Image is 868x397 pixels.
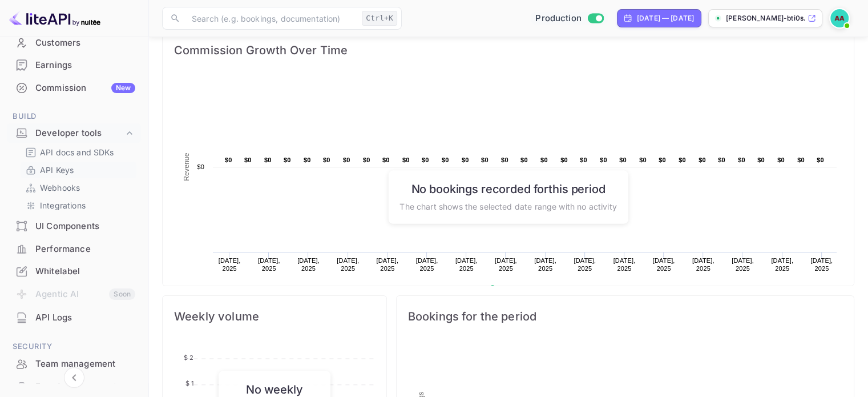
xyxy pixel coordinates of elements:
[777,157,785,163] text: $0
[402,157,410,163] text: $0
[501,157,508,163] text: $0
[7,77,141,98] a: CommissionNew
[810,257,833,272] text: [DATE], 2025
[25,164,132,176] a: API Keys
[376,257,398,272] text: [DATE], 2025
[363,157,370,163] text: $0
[619,157,627,163] text: $0
[7,260,141,282] a: Whitelabel
[797,157,805,163] text: $0
[40,164,74,176] p: API Keys
[659,157,666,163] text: $0
[64,367,84,388] button: Collapse navigation
[323,157,330,163] text: $0
[185,7,357,30] input: Search (e.g. bookings, documentation)
[7,353,141,375] div: Team management
[258,257,280,272] text: [DATE], 2025
[462,157,469,163] text: $0
[35,243,135,256] div: Performance
[653,257,675,272] text: [DATE], 2025
[9,9,100,27] img: LiteAPI logo
[534,257,556,272] text: [DATE], 2025
[304,157,311,163] text: $0
[225,157,232,163] text: $0
[7,54,141,75] a: Earnings
[531,12,608,25] div: Switch to Sandbox mode
[21,197,136,214] div: Integrations
[726,13,805,23] p: [PERSON_NAME]-bti0s.nuit...
[362,11,397,26] div: Ctrl+K
[219,257,241,272] text: [DATE], 2025
[7,77,141,99] div: CommissionNew
[297,257,320,272] text: [DATE], 2025
[25,199,132,211] a: Integrations
[7,260,141,283] div: Whitelabel
[40,182,80,194] p: Webhooks
[337,257,359,272] text: [DATE], 2025
[185,379,193,387] tspan: $ 1
[442,157,449,163] text: $0
[21,179,136,196] div: Webhooks
[7,307,141,328] a: API Logs
[7,32,141,53] a: Customers
[7,110,141,123] span: Build
[35,265,135,278] div: Whitelabel
[174,307,375,326] span: Weekly volume
[718,157,725,163] text: $0
[174,41,842,59] span: Commission Growth Over Time
[7,353,141,374] a: Team management
[455,257,478,272] text: [DATE], 2025
[7,340,141,353] span: Security
[699,157,706,163] text: $0
[830,9,849,27] img: Apurva Amin
[580,157,587,163] text: $0
[35,220,135,233] div: UI Components
[408,307,842,326] span: Bookings for the period
[416,257,438,272] text: [DATE], 2025
[111,83,135,93] div: New
[40,146,114,158] p: API docs and SDKs
[738,157,745,163] text: $0
[679,157,686,163] text: $0
[817,157,824,163] text: $0
[35,311,135,324] div: API Logs
[500,285,529,293] text: Revenue
[692,257,714,272] text: [DATE], 2025
[25,182,132,194] a: Webhooks
[244,157,252,163] text: $0
[7,54,141,77] div: Earnings
[7,123,141,143] div: Developer tools
[495,257,517,272] text: [DATE], 2025
[343,157,350,163] text: $0
[25,146,132,158] a: API docs and SDKs
[637,13,694,23] div: [DATE] — [DATE]
[382,157,390,163] text: $0
[757,157,765,163] text: $0
[520,157,528,163] text: $0
[560,157,568,163] text: $0
[21,144,136,161] div: API docs and SDKs
[399,182,616,195] h6: No bookings recorded for this period
[7,238,141,259] a: Performance
[35,380,135,394] div: Fraud management
[184,354,193,362] tspan: $ 2
[35,82,135,95] div: Commission
[540,157,548,163] text: $0
[535,12,582,25] span: Production
[771,257,793,272] text: [DATE], 2025
[264,157,272,163] text: $0
[600,157,607,163] text: $0
[35,59,135,72] div: Earnings
[284,157,291,163] text: $0
[40,199,86,211] p: Integrations
[7,215,141,238] div: UI Components
[732,257,754,272] text: [DATE], 2025
[7,215,141,236] a: UI Components
[574,257,596,272] text: [DATE], 2025
[35,37,135,50] div: Customers
[7,376,141,397] a: Fraud management
[21,162,136,178] div: API Keys
[481,157,488,163] text: $0
[7,32,141,54] div: Customers
[35,127,124,140] div: Developer tools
